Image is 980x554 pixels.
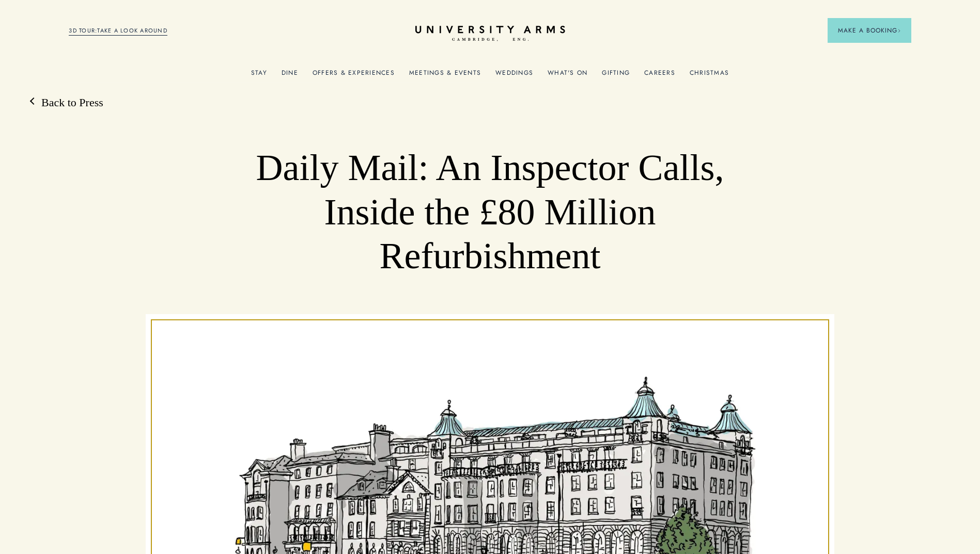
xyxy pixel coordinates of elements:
a: Offers & Experiences [313,69,395,83]
a: Careers [644,69,675,83]
h1: Daily Mail: An Inspector Calls, Inside the £80 Million Refurbishment [214,146,766,279]
a: Dine [282,69,298,83]
a: Meetings & Events [409,69,481,83]
span: Make a Booking [838,26,901,35]
a: Back to Press [31,95,103,110]
button: Make a BookingArrow icon [828,18,911,43]
a: Gifting [602,69,630,83]
a: Stay [251,69,267,83]
a: 3D TOUR:TAKE A LOOK AROUND [69,26,167,36]
img: Arrow icon [897,29,901,32]
a: What's On [548,69,587,83]
a: Home [415,26,565,42]
a: Weddings [495,69,533,83]
a: Christmas [690,69,729,83]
